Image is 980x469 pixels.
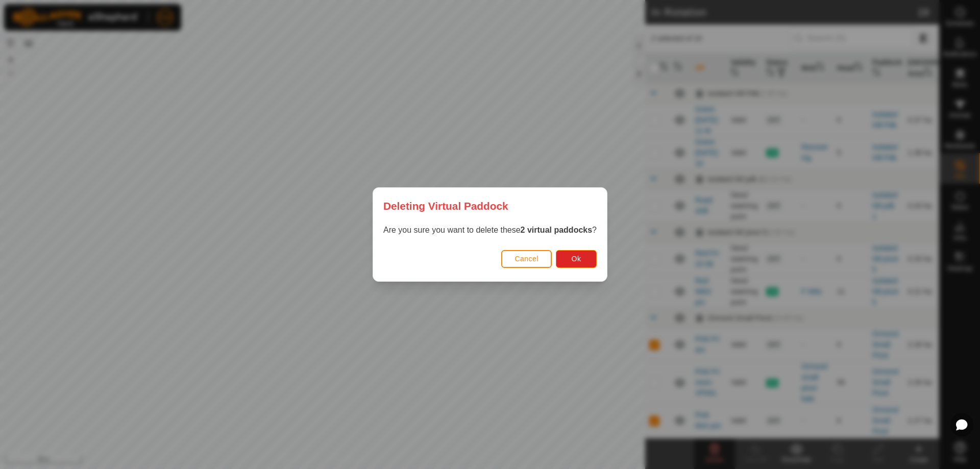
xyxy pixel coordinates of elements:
[501,250,552,268] button: Cancel
[383,226,597,234] span: Are you sure you want to delete these ?
[572,255,581,263] span: Ok
[514,255,538,263] span: Cancel
[383,198,508,214] span: Deleting Virtual Paddock
[556,250,597,268] button: Ok
[521,226,593,234] strong: 2 virtual paddocks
